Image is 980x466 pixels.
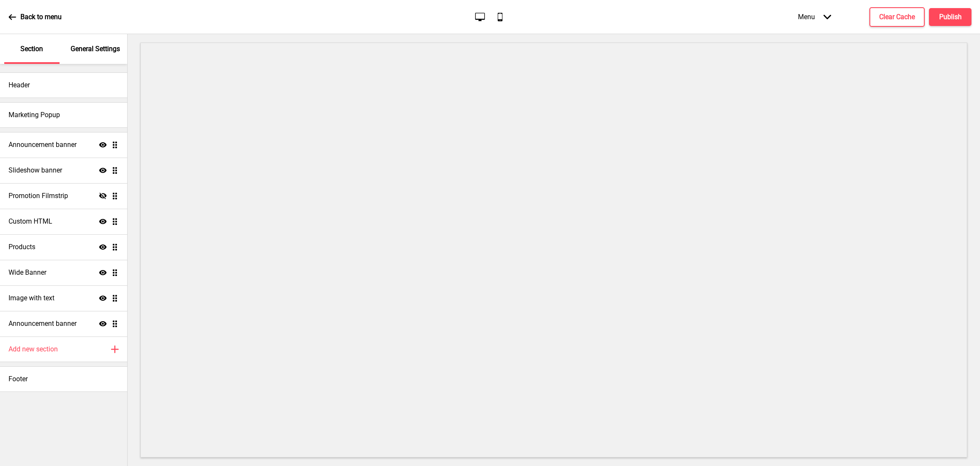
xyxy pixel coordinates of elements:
h4: Footer [9,374,28,384]
h4: Add new section [9,345,58,354]
h4: Announcement banner [9,319,77,328]
h4: Products [9,242,35,252]
h4: Wide Banner [9,268,46,277]
h4: Clear Cache [879,12,915,22]
h4: Slideshow banner [9,166,62,175]
button: Publish [929,8,971,26]
h4: Custom HTML [9,217,52,226]
h4: Header [9,81,30,90]
div: Menu [789,4,840,29]
p: General Settings [71,44,120,54]
h4: Image with text [9,293,54,303]
h4: Announcement banner [9,140,77,150]
button: Clear Cache [869,7,925,27]
a: Back to menu [9,6,62,29]
p: Section [20,44,43,54]
h4: Marketing Popup [9,110,60,120]
h4: Promotion Filmstrip [9,191,68,201]
h4: Publish [939,12,962,22]
p: Back to menu [20,12,62,22]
